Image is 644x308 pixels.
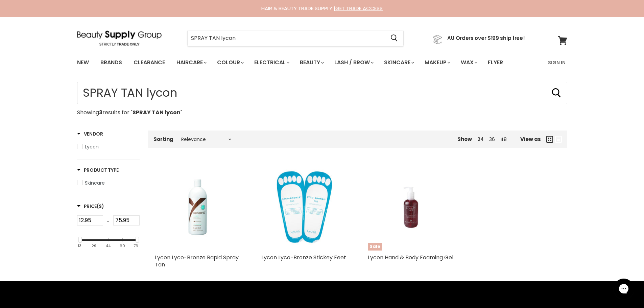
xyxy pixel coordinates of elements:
[335,5,383,12] a: GET TRADE ACCESS
[92,244,96,248] div: 29
[103,215,113,228] div: -
[120,244,125,248] div: 60
[610,276,637,301] iframe: Gorgias live chat messenger
[187,30,404,46] form: Product
[544,55,570,70] a: Sign In
[77,131,103,137] h3: Vendor
[97,203,104,210] span: ($)
[69,53,576,72] nav: Main
[77,143,140,150] a: Lycon
[212,55,248,70] a: Colour
[456,55,481,70] a: Wax
[85,180,105,186] span: Skincare
[420,55,454,70] a: Makeup
[155,254,239,268] a: Lycon Lyco-Bronze Rapid Spray Tan
[489,136,495,143] a: 36
[133,109,181,116] strong: SPRAY TAN lycon
[77,215,103,226] input: Min Price
[261,164,348,251] a: Lycon Lyco-Bronze Stickey Feet
[329,55,378,70] a: Lash / Brow
[78,244,81,248] div: 13
[113,215,140,226] input: Max Price
[77,167,119,173] h3: Product Type
[551,88,562,98] button: Search
[368,164,454,251] a: Lycon Hand & Body Foaming GelSale
[85,143,99,150] span: Lycon
[382,164,439,251] img: Lycon Hand & Body Foaming Gel
[500,136,507,143] a: 48
[155,164,241,251] a: Lycon Lyco-Bronze Rapid Spray Tan
[99,109,102,116] strong: 3
[261,254,346,261] a: Lycon Lyco-Bronze Stickey Feet
[95,55,127,70] a: Brands
[295,55,328,70] a: Beauty
[457,136,472,143] span: Show
[77,179,140,187] a: Skincare
[276,164,333,251] img: Lycon Lyco-Bronze Stickey Feet
[72,53,526,72] ul: Main menu
[520,136,541,142] span: View as
[77,82,567,104] input: Search
[171,55,211,70] a: Haircare
[77,82,567,104] form: Product
[77,203,104,210] span: Price
[169,164,226,251] img: Lycon Lyco-Bronze Rapid Spray Tan
[77,110,567,116] p: Showing results for " "
[153,136,173,142] label: Sorting
[477,136,484,143] a: 24
[128,55,170,70] a: Clearance
[188,30,385,46] input: Search
[385,30,403,46] button: Search
[106,244,111,248] div: 44
[368,254,453,261] a: Lycon Hand & Body Foaming Gel
[483,55,508,70] a: Flyer
[379,55,418,70] a: Skincare
[249,55,293,70] a: Electrical
[368,243,382,251] span: Sale
[72,55,94,70] a: New
[77,203,104,210] h3: Price($)
[69,5,576,12] div: HAIR & BEAUTY TRADE SUPPLY |
[134,244,138,248] div: 76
